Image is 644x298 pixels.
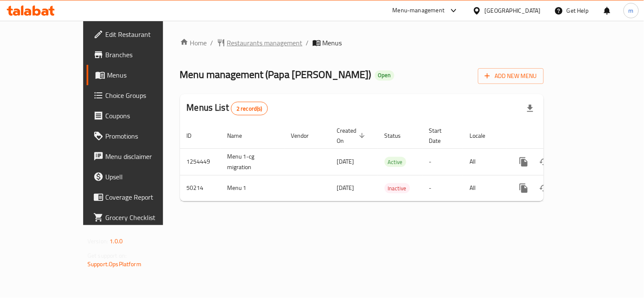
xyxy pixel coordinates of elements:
[514,152,534,172] button: more
[87,236,108,247] span: Version:
[337,125,368,146] span: Created On
[87,259,141,270] a: Support.OpsPlatform
[87,126,191,146] a: Promotions
[180,123,602,201] table: enhanced table
[385,157,406,167] div: Active
[337,182,354,193] span: [DATE]
[105,151,184,162] span: Menu disclaimer
[306,38,309,48] li: /
[105,172,184,182] span: Upsell
[422,175,463,201] td: -
[105,29,184,39] span: Edit Restaurant
[228,131,253,141] span: Name
[470,131,497,141] span: Locale
[385,184,410,193] span: Inactive
[105,192,184,202] span: Coverage Report
[105,212,184,223] span: Grocery Checklist
[87,65,191,85] a: Menus
[337,156,354,167] span: [DATE]
[180,38,207,48] a: Home
[231,102,268,115] div: Total records count
[87,85,191,106] a: Choice Groups
[485,71,537,81] span: Add New Menu
[520,98,540,119] div: Export file
[187,101,268,115] h2: Menus List
[291,131,320,141] span: Vendor
[87,146,191,167] a: Menu disclaimer
[534,178,554,198] button: Change Status
[422,148,463,175] td: -
[107,70,184,80] span: Menus
[87,207,191,228] a: Grocery Checklist
[180,175,221,201] td: 50214
[375,72,394,79] span: Open
[180,38,544,48] nav: breadcrumb
[221,148,284,175] td: Menu 1-cg migration
[323,38,342,48] span: Menus
[87,106,191,126] a: Coupons
[534,152,554,172] button: Change Status
[385,131,412,141] span: Status
[187,131,203,141] span: ID
[105,111,184,121] span: Coupons
[221,175,284,201] td: Menu 1
[211,38,214,48] li: /
[87,167,191,187] a: Upsell
[227,38,303,48] span: Restaurants management
[463,175,507,201] td: All
[105,131,184,141] span: Promotions
[105,50,184,60] span: Branches
[87,24,191,45] a: Edit Restaurant
[87,250,127,261] span: Get support on:
[629,6,634,15] span: m
[375,70,394,81] div: Open
[87,187,191,207] a: Coverage Report
[393,6,445,16] div: Menu-management
[507,123,602,149] th: Actions
[217,38,303,48] a: Restaurants management
[485,6,541,15] div: [GEOGRAPHIC_DATA]
[180,148,221,175] td: 1254449
[385,157,406,167] span: Active
[180,65,371,84] span: Menu management ( Papa [PERSON_NAME] )
[110,236,123,247] span: 1.0.0
[105,90,184,100] span: Choice Groups
[87,45,191,65] a: Branches
[429,125,453,146] span: Start Date
[514,178,534,198] button: more
[478,68,544,84] button: Add New Menu
[463,148,507,175] td: All
[231,105,267,113] span: 2 record(s)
